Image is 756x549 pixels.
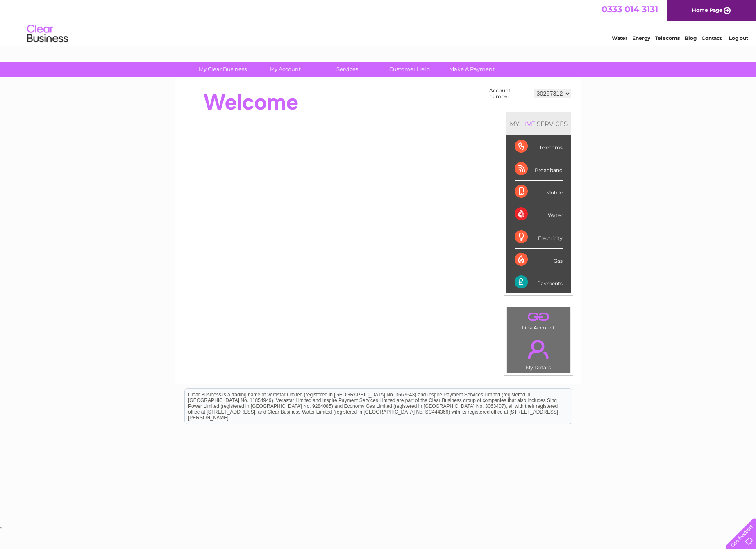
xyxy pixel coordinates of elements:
[506,112,571,135] div: MY SERVICES
[612,35,627,41] a: Water
[376,62,443,77] a: Customer Help
[632,35,650,41] a: Energy
[27,21,68,46] img: logo.png
[685,35,697,41] a: Blog
[313,62,381,77] a: Services
[507,333,570,373] td: My Details
[251,62,319,77] a: My Account
[515,203,563,226] div: Water
[507,307,570,333] td: Link Account
[185,5,572,40] div: Clear Business is a trading name of Verastar Limited (registered in [GEOGRAPHIC_DATA] No. 3667643...
[515,135,563,158] div: Telecoms
[515,226,563,249] div: Electricity
[729,35,748,41] a: Log out
[189,62,257,77] a: My Clear Business
[702,35,722,41] a: Contact
[438,62,506,77] a: Make A Payment
[515,181,563,203] div: Mobile
[520,120,537,128] div: LIVE
[515,271,563,293] div: Payments
[487,86,532,101] td: Account number
[655,35,680,41] a: Telecoms
[515,158,563,181] div: Broadband
[515,249,563,271] div: Gas
[602,4,658,14] a: 0333 014 3131
[509,335,568,364] a: .
[509,309,568,324] a: .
